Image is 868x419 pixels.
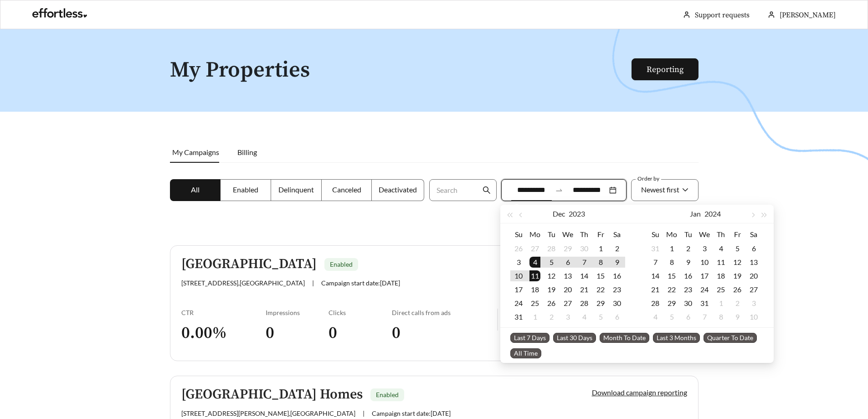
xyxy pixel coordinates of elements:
[527,255,543,269] td: 2023-12-04
[647,310,663,324] td: 2024-02-04
[510,333,550,343] span: Last 7 Days
[611,257,622,268] div: 9
[560,310,576,324] td: 2024-01-03
[529,311,540,322] div: 1
[592,242,609,255] td: 2023-12-01
[666,311,677,322] div: 5
[647,242,663,255] td: 2023-12-31
[543,255,560,269] td: 2023-12-05
[745,269,762,283] td: 2024-01-20
[690,205,701,223] button: Jan
[527,242,543,255] td: 2023-11-27
[663,296,680,310] td: 2024-01-29
[546,311,557,322] div: 2
[780,10,836,20] span: [PERSON_NAME]
[600,333,649,343] span: Month To Date
[560,269,576,283] td: 2023-12-13
[745,296,762,310] td: 2024-02-03
[579,257,590,268] div: 7
[576,283,592,296] td: 2023-12-21
[699,243,710,254] div: 3
[560,283,576,296] td: 2023-12-20
[641,185,679,194] span: Newest first
[569,205,585,223] button: 2023
[576,227,592,242] th: Th
[609,310,625,324] td: 2024-01-06
[696,242,713,255] td: 2024-01-03
[560,242,576,255] td: 2023-11-29
[683,243,693,254] div: 2
[666,257,677,268] div: 8
[666,243,677,254] div: 1
[663,242,680,255] td: 2024-01-01
[732,270,743,281] div: 19
[647,269,663,283] td: 2024-01-14
[579,298,590,309] div: 28
[715,311,726,322] div: 8
[732,243,743,254] div: 5
[562,298,573,309] div: 27
[392,309,497,316] div: Direct calls from ads
[729,310,745,324] td: 2024-02-09
[663,227,680,242] th: Mo
[609,283,625,296] td: 2023-12-23
[695,10,750,20] a: Support requests
[729,269,745,283] td: 2024-01-19
[609,242,625,255] td: 2023-12-02
[592,255,609,269] td: 2023-12-08
[181,257,317,272] h5: [GEOGRAPHIC_DATA]
[321,279,400,287] span: Campaign start date: [DATE]
[372,409,451,417] span: Campaign start date: [DATE]
[611,284,622,295] div: 23
[729,242,745,255] td: 2024-01-05
[579,311,590,322] div: 4
[680,310,696,324] td: 2024-02-06
[510,242,527,255] td: 2023-11-26
[527,296,543,310] td: 2023-12-25
[647,227,663,242] th: Su
[650,257,661,268] div: 7
[529,243,540,254] div: 27
[611,270,622,281] div: 16
[663,255,680,269] td: 2024-01-08
[715,243,726,254] div: 4
[513,257,524,268] div: 3
[579,284,590,295] div: 21
[278,185,314,194] span: Delinquent
[595,257,606,268] div: 8
[560,255,576,269] td: 2023-12-06
[312,279,314,287] span: |
[713,269,729,283] td: 2024-01-18
[732,284,743,295] div: 26
[609,227,625,242] th: Sa
[329,309,392,316] div: Clicks
[510,269,527,283] td: 2023-12-10
[647,283,663,296] td: 2024-01-21
[513,284,524,295] div: 17
[576,296,592,310] td: 2023-12-28
[729,255,745,269] td: 2024-01-12
[527,269,543,283] td: 2023-12-11
[611,298,622,309] div: 30
[513,311,524,322] div: 31
[745,242,762,255] td: 2024-01-06
[363,409,365,417] span: |
[546,298,557,309] div: 26
[592,296,609,310] td: 2023-12-29
[732,311,743,322] div: 9
[680,296,696,310] td: 2024-01-30
[748,243,759,254] div: 6
[379,185,417,194] span: Deactivated
[376,391,399,398] span: Enabled
[666,298,677,309] div: 29
[543,269,560,283] td: 2023-12-12
[233,185,258,194] span: Enabled
[527,310,543,324] td: 2024-01-01
[699,284,710,295] div: 24
[497,309,498,331] img: line
[696,255,713,269] td: 2024-01-10
[181,279,305,287] span: [STREET_ADDRESS] , [GEOGRAPHIC_DATA]
[696,310,713,324] td: 2024-02-07
[704,333,757,343] span: Quarter To Date
[546,270,557,281] div: 12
